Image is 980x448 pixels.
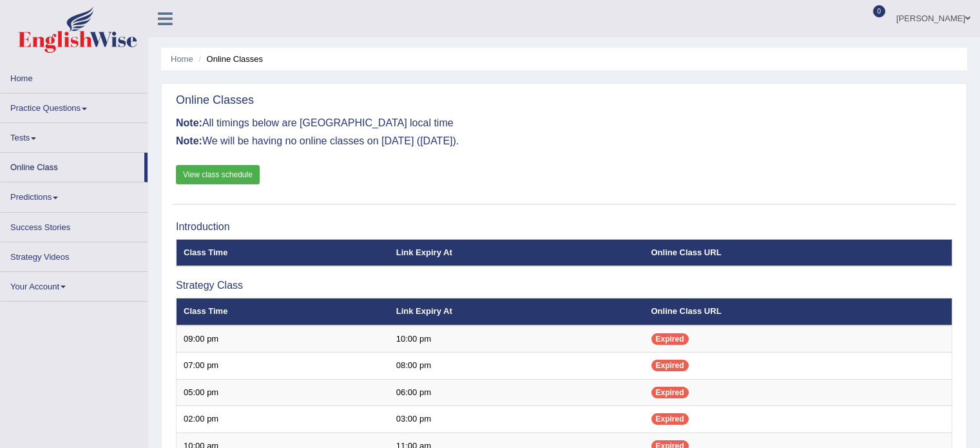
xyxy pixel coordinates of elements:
span: 0 [873,5,886,17]
a: Your Account [1,272,148,297]
a: Online Class [1,153,144,178]
span: Expired [651,387,689,398]
a: Strategy Videos [1,242,148,268]
h3: All timings below are [GEOGRAPHIC_DATA] local time [176,117,952,129]
h3: We will be having no online classes on [DATE] ([DATE]). [176,135,952,147]
td: 08:00 pm [389,353,644,380]
a: Practice Questions [1,93,148,119]
td: 03:00 pm [389,406,644,433]
a: Home [171,54,193,64]
span: Expired [651,413,689,425]
a: Success Stories [1,213,148,238]
th: Class Time [177,239,389,266]
h3: Strategy Class [176,280,952,291]
b: Note: [176,135,202,146]
a: View class schedule [176,165,260,184]
td: 09:00 pm [177,326,389,353]
a: Tests [1,123,148,148]
th: Online Class URL [644,239,952,266]
h2: Online Classes [176,94,254,107]
td: 10:00 pm [389,326,644,353]
li: Online Classes [195,53,263,65]
span: Expired [651,360,689,371]
td: 05:00 pm [177,379,389,406]
td: 06:00 pm [389,379,644,406]
th: Link Expiry At [389,239,644,266]
a: Home [1,64,148,89]
th: Link Expiry At [389,298,644,326]
b: Note: [176,117,202,128]
a: Predictions [1,182,148,208]
h3: Introduction [176,221,952,233]
td: 07:00 pm [177,353,389,380]
span: Expired [651,333,689,345]
td: 02:00 pm [177,406,389,433]
th: Class Time [177,298,389,326]
th: Online Class URL [644,298,952,326]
